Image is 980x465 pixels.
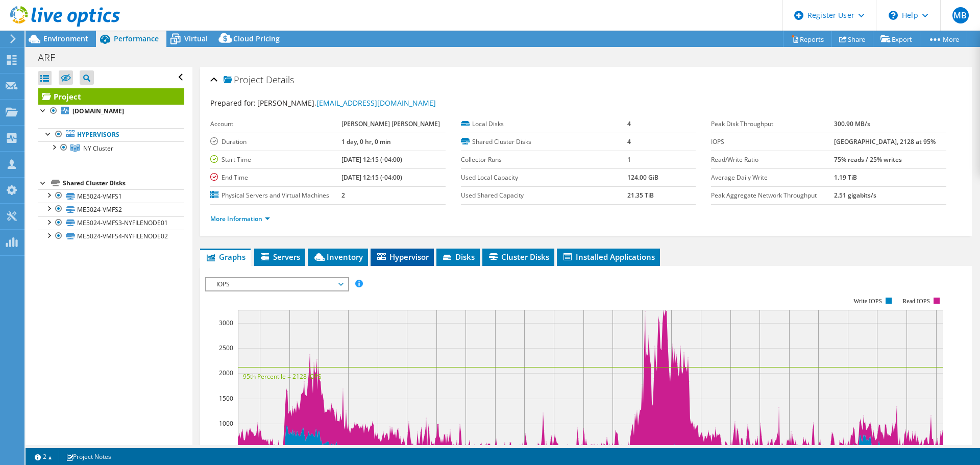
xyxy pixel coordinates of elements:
[341,173,402,182] b: [DATE] 12:15 (-04:00)
[38,216,184,230] a: ME5024-VMFS3-NYFILENODE01
[461,190,627,201] label: Used Shared Capacity
[184,34,208,43] span: Virtual
[233,34,280,43] span: Cloud Pricing
[219,394,233,403] text: 1500
[627,119,631,128] b: 4
[341,191,345,200] b: 2
[920,31,967,47] a: More
[834,137,936,146] b: [GEOGRAPHIC_DATA], 2128 at 95%
[834,119,870,128] b: 300.90 MB/s
[219,419,233,428] text: 1000
[63,177,184,189] div: Shared Cluster Disks
[28,450,59,463] a: 2
[562,252,655,262] span: Installed Applications
[313,252,363,262] span: Inventory
[38,230,184,243] a: ME5024-VMFS4-NYFILENODE02
[38,189,184,203] a: ME5024-VMFS1
[210,190,341,201] label: Physical Servers and Virtual Machines
[259,252,300,262] span: Servers
[853,298,882,305] text: Write IOPS
[223,444,233,453] text: 500
[210,119,341,129] label: Account
[341,137,391,146] b: 1 day, 0 hr, 0 min
[210,137,341,147] label: Duration
[210,98,256,108] label: Prepared for:
[211,278,342,290] span: IOPS
[243,372,322,381] text: 95th Percentile = 2128 IOPS
[38,128,184,141] a: Hypervisors
[224,75,263,85] span: Project
[219,369,233,377] text: 2000
[873,31,920,47] a: Export
[38,105,184,118] a: [DOMAIN_NAME]
[219,344,233,352] text: 2500
[834,173,857,182] b: 1.19 TiB
[83,144,113,153] span: NY Cluster
[461,155,627,165] label: Collector Runs
[783,31,832,47] a: Reports
[711,173,834,183] label: Average Daily Write
[711,119,834,129] label: Peak Disk Throughput
[210,173,341,183] label: End Time
[627,155,631,164] b: 1
[627,191,654,200] b: 21.35 TiB
[316,98,436,108] a: [EMAIL_ADDRESS][DOMAIN_NAME]
[952,7,969,23] span: MB
[210,214,270,223] a: More Information
[461,137,627,147] label: Shared Cluster Disks
[461,173,627,183] label: Used Local Capacity
[461,119,627,129] label: Local Disks
[114,34,159,43] span: Performance
[903,298,930,305] text: Read IOPS
[38,88,184,105] a: Project
[627,137,631,146] b: 4
[38,141,184,155] a: NY Cluster
[834,191,876,200] b: 2.51 gigabits/s
[834,155,902,164] b: 75% reads / 25% writes
[266,74,294,86] span: Details
[487,252,549,262] span: Cluster Disks
[442,252,475,262] span: Disks
[831,31,873,47] a: Share
[210,155,341,165] label: Start Time
[38,203,184,216] a: ME5024-VMFS2
[219,319,233,327] text: 3000
[341,155,402,164] b: [DATE] 12:15 (-04:00)
[627,173,658,182] b: 124.00 GiB
[33,52,71,63] h1: ARE
[711,190,834,201] label: Peak Aggregate Network Throughput
[257,98,436,108] span: [PERSON_NAME],
[711,155,834,165] label: Read/Write Ratio
[72,107,124,115] b: [DOMAIN_NAME]
[43,34,88,43] span: Environment
[205,252,246,262] span: Graphs
[889,11,898,20] svg: \n
[59,450,118,463] a: Project Notes
[341,119,440,128] b: [PERSON_NAME] [PERSON_NAME]
[711,137,834,147] label: IOPS
[376,252,429,262] span: Hypervisor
